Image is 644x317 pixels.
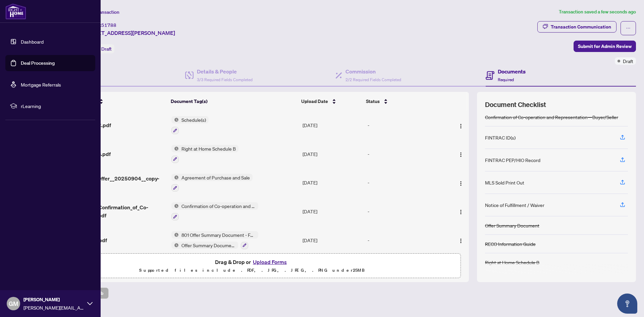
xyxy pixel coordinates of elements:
div: Confirmation of Co-operation and Representation—Buyer/Seller [485,113,618,121]
button: Upload Forms [251,258,289,266]
span: 02 Form 320 Confirmation_of_Co-op_and_Rep.pdf [66,203,166,219]
button: Logo [455,120,466,130]
button: Transaction Communication [537,21,616,33]
button: Status Icon801 Offer Summary Document - For use with Agreement of Purchase and SaleStatus IconOff... [171,231,258,249]
div: - [368,208,443,215]
img: Logo [458,152,464,157]
span: GM [9,299,18,308]
img: Status Icon [171,242,179,249]
span: Status [366,98,380,105]
button: Logo [455,206,466,217]
button: Logo [455,149,466,159]
span: Draft [623,57,633,65]
div: - [368,179,443,186]
button: Logo [455,235,466,246]
div: - [368,121,443,129]
p: Supported files include .PDF, .JPG, .JPEG, .PNG under 25 MB [47,266,457,274]
span: 2/2 Required Fields Completed [345,77,401,82]
span: Right at Home Schedule B [179,145,238,152]
div: - [368,150,443,158]
a: Dashboard [21,39,44,45]
span: rLearning [21,102,91,110]
a: Deal Processing [21,60,55,66]
td: [DATE] [300,197,365,226]
button: Logo [455,177,466,188]
div: FINTRAC PEP/HIO Record [485,156,540,164]
span: Agreement of Purchase and Sale [179,174,253,181]
button: Status IconConfirmation of Co-operation and Representation—Buyer/Seller [171,202,258,220]
img: Logo [458,181,464,186]
h4: Documents [498,67,526,75]
button: Status IconRight at Home Schedule B [171,145,238,163]
span: [PERSON_NAME] [23,296,84,303]
span: Required [498,77,514,82]
a: Mortgage Referrals [21,82,61,88]
img: Status Icon [171,116,179,123]
span: Document Checklist [485,100,546,109]
img: Status Icon [171,231,179,239]
span: Drag & Drop orUpload FormsSupported files include .PDF, .JPG, .JPEG, .PNG under25MB [43,254,461,278]
div: FINTRAC ID(s) [485,134,516,141]
div: MLS Sold Print Out [485,179,524,186]
img: logo [5,3,26,19]
span: 03_Counter_Offer__20250904__copy-1.pdf [66,174,166,191]
td: [DATE] [300,168,365,197]
th: Document Tag(s) [168,92,299,111]
div: Offer Summary Document [485,222,539,229]
button: Submit for Admin Review [574,41,636,52]
button: Status IconSchedule(s) [171,116,209,134]
img: Logo [458,123,464,129]
th: Upload Date [299,92,363,111]
th: Status [363,92,444,111]
span: [PERSON_NAME][EMAIL_ADDRESS][PERSON_NAME][DOMAIN_NAME] [23,304,84,311]
td: [DATE] [300,140,365,168]
h4: Details & People [197,67,253,75]
div: Right at Home Schedule B [485,259,539,266]
td: [DATE] [300,226,365,255]
td: [DATE] [300,111,365,140]
button: Open asap [617,294,637,314]
div: - [368,236,443,244]
span: Schedule(s) [179,116,209,123]
span: Upload Date [301,98,328,105]
span: Offer Summary Document [179,242,238,249]
img: Status Icon [171,174,179,181]
span: Submit for Admin Review [578,41,632,52]
img: Logo [458,209,464,215]
span: [STREET_ADDRESS][PERSON_NAME] [83,29,175,37]
span: 801 Offer Summary Document - For use with Agreement of Purchase and Sale [179,231,258,239]
img: Logo [458,238,464,244]
h4: Commission [345,67,401,75]
span: Drag & Drop or [215,258,289,266]
span: ellipsis [626,26,631,31]
span: 3/3 Required Fields Completed [197,77,253,82]
div: Notice of Fulfillment / Waiver [485,201,544,209]
img: Status Icon [171,145,179,152]
th: (6) File Name [63,92,168,111]
div: Transaction Communication [551,21,611,32]
img: Status Icon [171,202,179,210]
div: RECO Information Guide [485,240,536,248]
article: Transaction saved a few seconds ago [559,8,636,16]
span: 51788 [101,22,116,28]
button: Status IconAgreement of Purchase and Sale [171,174,253,192]
span: Confirmation of Co-operation and Representation—Buyer/Seller [179,202,258,210]
span: Draft [101,46,112,52]
span: View Transaction [84,9,119,15]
